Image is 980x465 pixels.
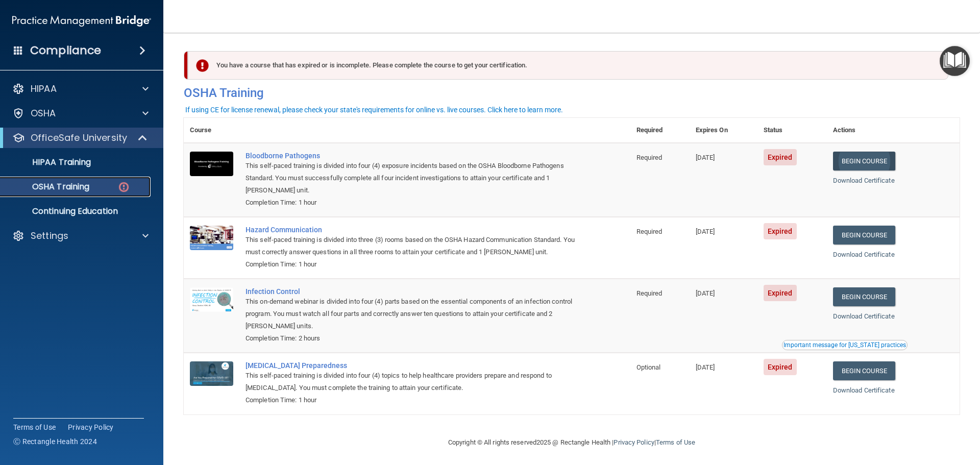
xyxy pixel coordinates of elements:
span: [DATE] [696,228,715,235]
p: HIPAA Training [7,157,91,167]
a: Download Certificate [833,177,895,184]
span: Expired [764,149,797,165]
a: Hazard Communication [246,226,579,234]
th: Actions [827,118,960,143]
a: Begin Course [833,152,895,170]
span: Required [636,228,663,235]
div: Important message for [US_STATE] practices [783,342,906,348]
button: If using CE for license renewal, please check your state's requirements for online vs. live cours... [184,105,565,115]
span: [DATE] [696,154,715,161]
th: Required [630,118,690,143]
div: Completion Time: 1 hour [246,258,579,271]
a: Terms of Use [656,438,695,446]
span: Required [636,154,663,161]
div: If using CE for license renewal, please check your state's requirements for online vs. live cours... [185,106,563,113]
iframe: Drift Widget Chat Controller [803,393,968,433]
a: [MEDICAL_DATA] Preparedness [246,361,579,370]
th: Course [184,118,239,143]
span: Expired [764,223,797,239]
h4: Compliance [30,43,101,58]
div: You have a course that has expired or is incomplete. Please complete the course to get your certi... [188,51,948,80]
p: OSHA [31,107,56,119]
a: Begin Course [833,287,895,306]
button: Read this if you are a dental practitioner in the state of CA [782,340,908,350]
a: Download Certificate [833,251,895,258]
img: PMB logo [12,11,151,31]
img: exclamation-circle-solid-danger.72ef9ffc.png [196,59,209,72]
div: Completion Time: 1 hour [246,197,579,209]
th: Status [757,118,827,143]
a: Settings [12,230,149,242]
span: Required [636,289,663,297]
div: Copyright © All rights reserved 2025 @ Rectangle Health | | [385,426,758,459]
a: Terms of Use [13,422,56,432]
p: Continuing Education [7,206,146,216]
div: This self-paced training is divided into three (3) rooms based on the OSHA Hazard Communication S... [246,234,579,258]
a: Privacy Policy [614,438,654,446]
p: OfficeSafe University [31,132,127,144]
a: Infection Control [246,287,579,296]
a: Download Certificate [833,312,895,320]
span: Ⓒ Rectangle Health 2024 [13,436,97,447]
img: danger-circle.6113f641.png [117,181,130,193]
span: [DATE] [696,363,715,371]
a: Begin Course [833,226,895,244]
a: HIPAA [12,83,149,95]
p: Settings [31,230,68,242]
p: OSHA Training [7,182,89,192]
span: Expired [764,359,797,375]
div: Completion Time: 1 hour [246,394,579,406]
a: Bloodborne Pathogens [246,152,579,160]
span: Expired [764,285,797,301]
a: OSHA [12,107,149,119]
a: Privacy Policy [68,422,114,432]
button: Open Resource Center [940,46,970,76]
div: This self-paced training is divided into four (4) exposure incidents based on the OSHA Bloodborne... [246,160,579,197]
div: This self-paced training is divided into four (4) topics to help healthcare providers prepare and... [246,370,579,394]
span: Optional [636,363,661,371]
th: Expires On [690,118,757,143]
a: OfficeSafe University [12,132,148,144]
div: This on-demand webinar is divided into four (4) parts based on the essential components of an inf... [246,296,579,332]
a: Download Certificate [833,386,895,394]
h4: OSHA Training [184,86,960,100]
span: [DATE] [696,289,715,297]
a: Begin Course [833,361,895,380]
p: HIPAA [31,83,57,95]
div: Completion Time: 2 hours [246,332,579,345]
